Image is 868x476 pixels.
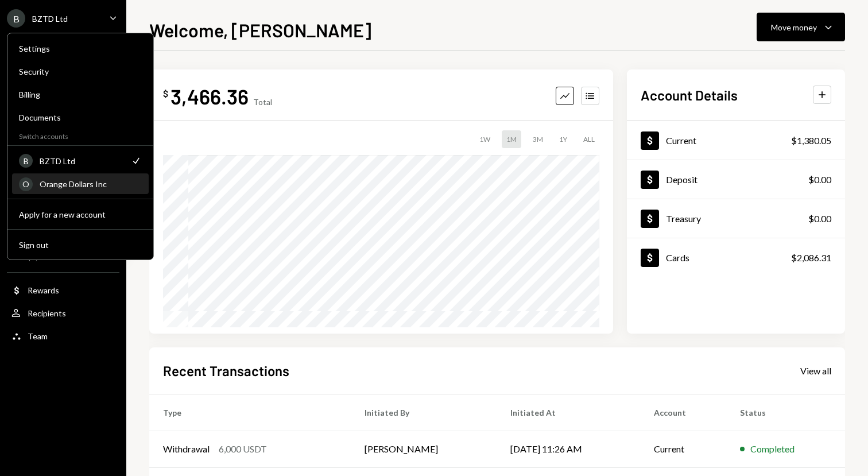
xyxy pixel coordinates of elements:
[351,431,497,467] td: [PERSON_NAME]
[19,90,142,99] div: Billing
[808,173,831,187] div: $0.00
[497,394,640,431] th: Initiated At
[12,235,149,256] button: Sign out
[627,238,845,277] a: Cards$2,086.31
[7,280,119,300] a: Rewards
[497,431,640,467] td: [DATE] 11:26 AM
[19,154,33,168] div: B
[163,361,289,380] h2: Recent Transactions
[170,83,249,109] div: 3,466.36
[253,97,272,107] div: Total
[19,240,142,250] div: Sign out
[351,394,497,431] th: Initiated By
[771,21,817,33] div: Move money
[149,394,351,431] th: Type
[12,107,149,127] a: Documents
[666,213,701,224] div: Treasury
[12,173,149,194] a: OOrange Dollars Inc
[40,156,123,166] div: BZTD Ltd
[800,364,831,377] a: View all
[800,365,831,377] div: View all
[579,130,599,148] div: ALL
[40,179,142,189] div: Orange Dollars Inc
[757,13,845,41] button: Move money
[28,331,48,341] div: Team
[7,326,119,346] a: Team
[28,308,66,318] div: Recipients
[19,210,142,219] div: Apply for a new account
[791,251,831,265] div: $2,086.31
[750,442,795,456] div: Completed
[19,113,142,122] div: Documents
[666,174,697,185] div: Deposit
[666,252,689,263] div: Cards
[791,134,831,148] div: $1,380.05
[726,394,845,431] th: Status
[19,177,33,191] div: O
[528,130,548,148] div: 3M
[12,61,149,82] a: Security
[7,303,119,323] a: Recipients
[149,18,371,41] h1: Welcome, [PERSON_NAME]
[28,285,59,295] div: Rewards
[219,442,267,456] div: 6,000 USDT
[32,14,68,24] div: BZTD Ltd
[627,199,845,238] a: Treasury$0.00
[502,130,521,148] div: 1M
[640,394,726,431] th: Account
[641,86,738,105] h2: Account Details
[627,121,845,160] a: Current$1,380.05
[640,431,726,467] td: Current
[7,130,153,141] div: Switch accounts
[627,160,845,199] a: Deposit$0.00
[12,84,149,105] a: Billing
[19,67,142,76] div: Security
[19,44,142,53] div: Settings
[163,442,210,456] div: Withdrawal
[12,204,149,225] button: Apply for a new account
[666,135,696,146] div: Current
[163,88,168,99] div: $
[475,130,495,148] div: 1W
[12,38,149,59] a: Settings
[7,9,25,28] div: B
[808,212,831,226] div: $0.00
[555,130,572,148] div: 1Y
